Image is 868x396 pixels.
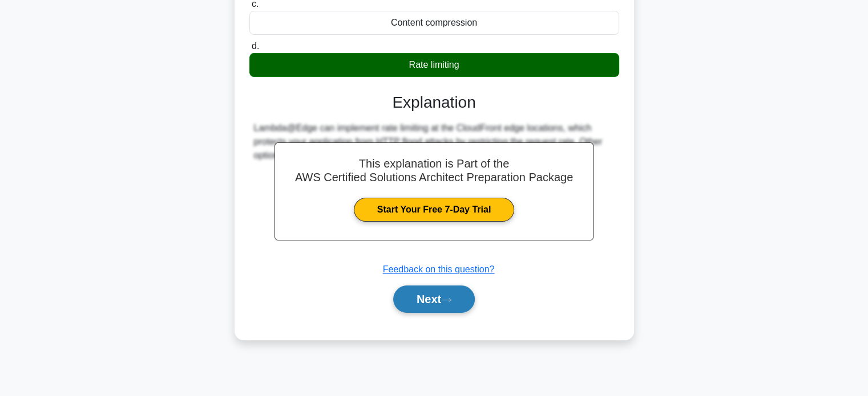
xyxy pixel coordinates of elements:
div: Content compression [249,11,619,35]
h3: Explanation [256,93,612,112]
a: Feedback on this question? [383,264,495,274]
span: d. [252,41,259,51]
a: Start Your Free 7-Day Trial [354,198,514,222]
button: Next [393,285,475,313]
div: Rate limiting [249,53,619,77]
div: Lambda@Edge can implement rate limiting at the CloudFront edge locations, which protects your app... [254,121,615,162]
